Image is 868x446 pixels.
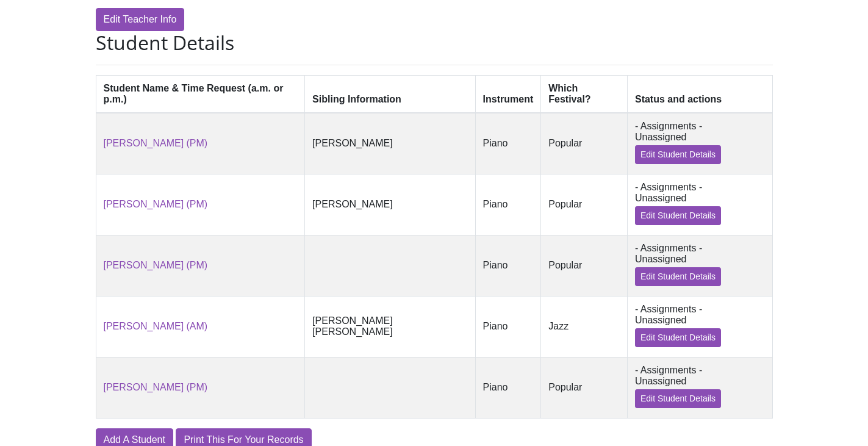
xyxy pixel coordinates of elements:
[96,31,773,54] h2: Student Details
[627,113,772,174] td: - Assignments - Unassigned
[635,328,721,347] a: Edit Student Details
[104,382,208,392] a: [PERSON_NAME] (PM)
[475,296,541,357] td: Piano
[627,75,772,113] th: Status and actions
[627,235,772,296] td: - Assignments - Unassigned
[475,235,541,296] td: Piano
[541,235,628,296] td: Popular
[541,174,628,235] td: Popular
[475,174,541,235] td: Piano
[541,113,628,174] td: Popular
[96,75,305,113] th: Student Name & Time Request (a.m. or p.m.)
[627,174,772,235] td: - Assignments - Unassigned
[475,75,541,113] th: Instrument
[104,138,208,148] a: [PERSON_NAME] (PM)
[541,75,628,113] th: Which Festival?
[104,260,208,270] a: [PERSON_NAME] (PM)
[635,206,721,225] a: Edit Student Details
[104,321,208,331] a: [PERSON_NAME] (AM)
[635,389,721,408] a: Edit Student Details
[635,267,721,286] a: Edit Student Details
[305,296,475,357] td: [PERSON_NAME] [PERSON_NAME]
[305,75,475,113] th: Sibling Information
[541,296,628,357] td: Jazz
[305,113,475,174] td: [PERSON_NAME]
[627,357,772,418] td: - Assignments - Unassigned
[305,174,475,235] td: [PERSON_NAME]
[541,357,628,418] td: Popular
[635,145,721,164] a: Edit Student Details
[96,8,185,31] a: Edit Teacher Info
[627,296,772,357] td: - Assignments - Unassigned
[475,357,541,418] td: Piano
[475,113,541,174] td: Piano
[104,199,208,209] a: [PERSON_NAME] (PM)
